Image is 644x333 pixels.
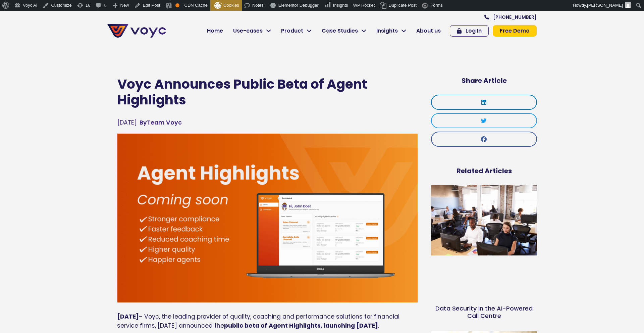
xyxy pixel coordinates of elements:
a: Log In [450,25,489,37]
a: [PHONE_NUMBER] [484,15,537,19]
span: [PERSON_NAME] [587,3,623,8]
span: Use-cases [233,27,263,35]
a: AI-powered call centre [431,185,537,298]
span: . [378,322,379,330]
div: OK [175,3,179,7]
img: AI-powered call centre [431,185,537,255]
div: Share on facebook [431,132,537,147]
a: Product [276,24,317,38]
a: Home [202,24,228,38]
div: Share on twitter [431,113,537,128]
a: Case Studies [317,24,371,38]
h5: Related Articles [431,167,537,175]
a: Data Security in the AI-Powered Call Centre [435,304,533,320]
span: Team Voyc [140,118,182,127]
span: Product [281,27,303,35]
span: Insights [376,27,398,35]
b: public beta of Agent Highlights, launching [DATE] [224,322,378,330]
img: voyc-full-logo [107,24,166,38]
time: [DATE] [117,118,137,127]
h5: Share Article [431,77,537,85]
a: Use-cases [228,24,276,38]
span: About us [416,27,441,35]
span: Case Studies [322,27,358,35]
div: Share on linkedin [431,95,537,110]
span: By [140,118,147,127]
span: Home [207,27,223,35]
h1: Voyc Announces Public Beta of Agent Highlights [117,77,418,108]
span: Log In [466,28,482,34]
a: About us [411,24,446,38]
span: [PHONE_NUMBER] [493,15,537,19]
b: [DATE] [117,313,139,321]
a: Free Demo [493,25,537,37]
span: – Voyc, the leading provider of quality, coaching and performance solutions for financial service... [117,313,399,329]
span: Free Demo [500,28,530,34]
a: ByTeam Voyc [140,118,182,127]
a: Insights [371,24,411,38]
